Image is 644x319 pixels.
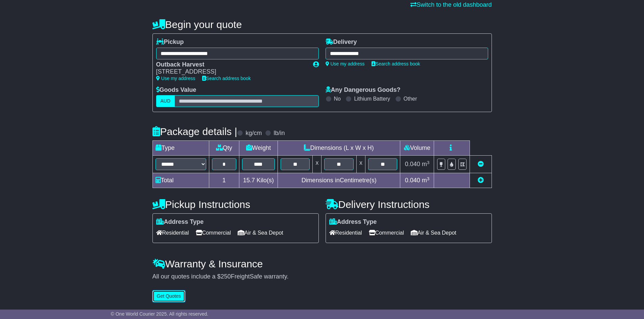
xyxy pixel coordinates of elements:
a: Add new item [478,177,484,184]
td: Volume [400,141,434,156]
label: No [334,96,341,102]
label: Lithium Battery [354,96,390,102]
a: Search address book [372,61,420,67]
span: Residential [329,228,362,238]
label: AUD [156,95,175,107]
td: Type [152,141,209,156]
span: Residential [156,228,189,238]
span: Commercial [369,228,404,238]
td: Weight [239,141,278,156]
a: Use my address [156,76,195,81]
a: Remove this item [478,161,484,167]
span: m [422,177,430,184]
td: x [356,156,365,173]
label: Address Type [329,218,377,226]
span: Air & Sea Depot [411,228,456,238]
h4: Begin your quote [152,19,492,30]
a: Switch to the old dashboard [410,1,492,8]
label: kg/cm [245,130,262,137]
td: x [313,156,321,173]
label: lb/in [273,130,285,137]
label: Pickup [156,38,184,46]
label: Delivery [326,38,357,46]
sup: 3 [427,176,430,181]
a: Use my address [326,61,365,67]
a: Search address book [202,76,251,81]
td: Total [152,173,209,188]
h4: Package details | [152,126,237,137]
label: Goods Value [156,86,196,94]
span: 0.040 [405,177,420,184]
div: [STREET_ADDRESS] [156,68,306,76]
sup: 3 [427,160,430,165]
h4: Delivery Instructions [326,199,492,210]
span: 0.040 [405,161,420,167]
td: Dimensions (L x W x H) [278,141,400,156]
span: © One World Courier 2025. All rights reserved. [111,311,209,317]
td: 1 [209,173,239,188]
div: All our quotes include a $ FreightSafe warranty. [152,273,492,281]
span: m [422,161,430,167]
span: Air & Sea Depot [238,228,283,238]
label: Other [404,96,417,102]
span: 15.7 [243,177,255,184]
button: Get Quotes [152,290,186,302]
label: Address Type [156,218,204,226]
span: Commercial [196,228,231,238]
td: Kilo(s) [239,173,278,188]
h4: Warranty & Insurance [152,258,492,269]
td: Dimensions in Centimetre(s) [278,173,400,188]
td: Qty [209,141,239,156]
span: 250 [221,273,231,280]
div: Outback Harvest [156,61,306,69]
h4: Pickup Instructions [152,199,319,210]
label: Any Dangerous Goods? [326,86,401,94]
